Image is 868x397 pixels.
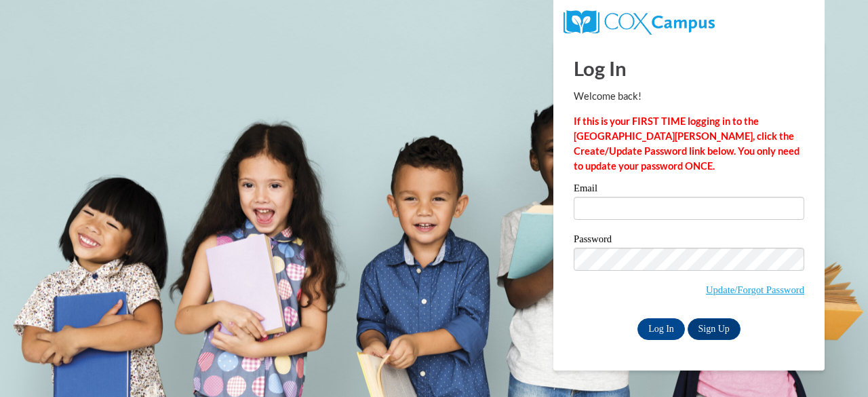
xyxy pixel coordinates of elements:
[688,318,741,340] a: Sign Up
[574,54,804,82] h1: Log In
[574,183,804,197] label: Email
[564,16,715,27] a: COX Campus
[637,318,685,340] input: Log In
[706,284,804,295] a: Update/Forgot Password
[574,89,804,104] p: Welcome back!
[574,115,800,172] strong: If this is your FIRST TIME logging in to the [GEOGRAPHIC_DATA][PERSON_NAME], click the Create/Upd...
[564,10,715,35] img: COX Campus
[574,234,804,248] label: Password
